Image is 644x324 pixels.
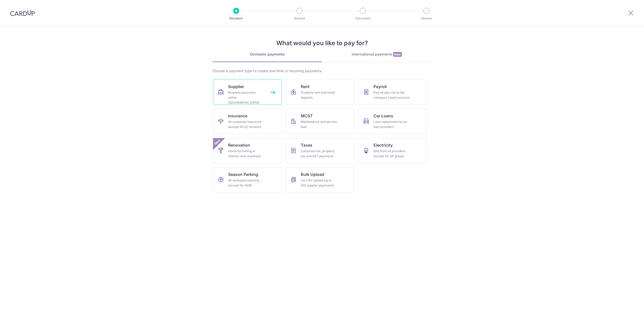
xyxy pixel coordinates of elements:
[373,84,387,90] span: Payroll
[228,90,264,105] div: Business payments within [GEOGRAPHIC_DATA]
[212,68,432,73] div: Choose a payment type to create one-time or recurring payments.
[228,149,264,159] div: Home furnishing or interior reno-expenses
[213,138,282,163] a: RenovationHome furnishing or interior reno-expensesNew
[10,10,35,16] img: CardUp
[228,119,264,129] div: All corporate insurance (except NTUC Income)
[301,171,324,177] span: Bulk Upload
[301,178,337,188] div: Via CSV upload (up to 100 supplier payments)
[408,16,445,21] p: Review
[228,84,244,90] span: Supplier
[344,16,382,21] p: Document
[358,138,427,163] a: ElectricityBills from all providers (except for SP group)
[301,90,337,100] div: Property rent and rental deposits
[286,167,354,193] a: Bulk UploadVia CSV upload (up to 100 supplier payments)
[286,79,354,105] a: RentProperty rent and rental deposits
[373,119,410,129] div: Loan repayments to car loan providers
[213,167,282,193] a: Season ParkingAll workplace parking (except for HDB)
[212,52,322,57] div: Domestic payments
[286,138,354,163] a: TaxesCorporate tax, property tax and GST payments
[228,171,258,177] span: Season Parking
[11,4,22,8] span: Help
[373,90,410,100] div: Payroll pay-out to the company's bank account
[228,142,250,148] span: Renovation
[213,109,282,134] a: InsuranceAll corporate insurance (except NTUC Income)
[301,113,313,119] span: MCST
[213,138,222,146] span: New
[373,142,393,148] span: Electricity
[301,119,337,129] div: Maintenance and service fees
[301,149,337,159] div: Corporate tax, property tax and GST payments
[393,52,402,57] span: New
[373,149,410,159] div: Bills from all providers (except for SP group)
[228,113,247,119] span: Insurance
[301,84,310,90] span: Rent
[301,142,312,148] span: Taxes
[218,16,255,21] p: Recipient
[281,16,318,21] p: Amount
[358,109,427,134] a: Car LoansLoan repayments to car loan providers
[358,79,427,105] a: PayrollPayroll pay-out to the company's bank account
[373,113,393,119] span: Car Loans
[228,178,264,188] div: All workplace parking (except for HDB)
[322,52,432,57] div: International payments
[286,109,354,134] a: MCSTMaintenance and service fees
[212,39,432,48] h4: What would you like to pay for?
[213,79,282,105] a: SupplierBusiness payments within [GEOGRAPHIC_DATA]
